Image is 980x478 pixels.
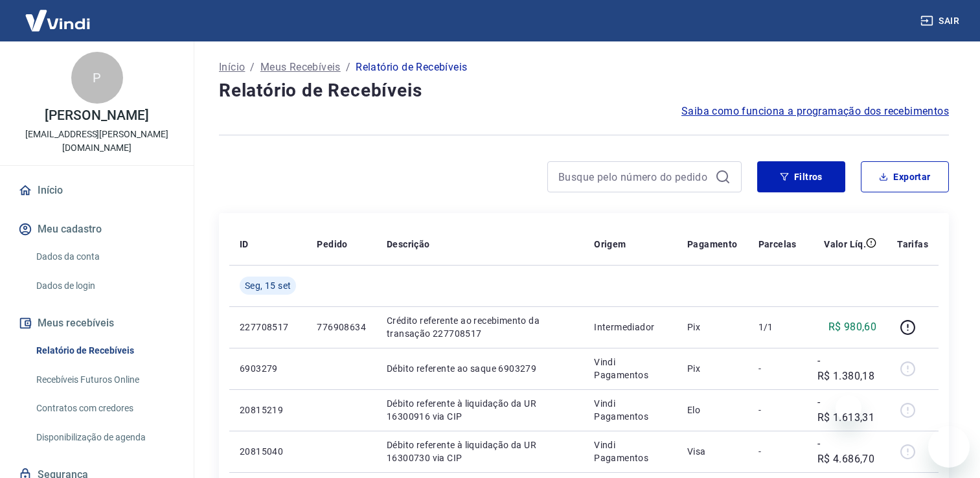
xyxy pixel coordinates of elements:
[758,445,797,458] p: -
[240,362,296,375] p: 6903279
[558,167,710,187] input: Busque pelo número do pedido
[240,321,296,334] p: 227708517
[681,104,949,119] a: Saiba como funciona a programação dos recebimentos
[31,337,178,364] a: Relatório de Recebíveis
[71,52,123,104] div: P
[594,321,667,334] p: Intermediador
[861,161,949,192] button: Exportar
[687,362,738,375] p: Pix
[16,215,178,244] button: Meu cadastro
[356,60,467,75] p: Relatório de Recebíveis
[387,397,573,423] p: Débito referente à liquidação da UR 16300916 via CIP
[836,395,861,421] iframe: Fechar mensagem
[594,397,667,423] p: Vindi Pagamentos
[687,321,738,334] p: Pix
[31,424,178,451] a: Disponibilização de agenda
[594,356,667,381] p: Vindi Pagamentos
[758,321,797,334] p: 1/1
[317,238,347,251] p: Pedido
[16,309,178,337] button: Meus recebíveis
[31,395,178,422] a: Contratos com credores
[45,109,148,122] p: [PERSON_NAME]
[757,161,845,192] button: Filtros
[240,445,296,458] p: 20815040
[918,9,964,33] button: Sair
[346,60,350,75] p: /
[594,238,626,251] p: Origem
[260,60,341,75] a: Meus Recebíveis
[687,238,738,251] p: Pagamento
[758,238,797,251] p: Parcelas
[317,321,366,334] p: 776908634
[687,445,738,458] p: Visa
[31,273,178,299] a: Dados de login
[928,426,970,468] iframe: Botão para abrir a janela de mensagens
[387,362,573,375] p: Débito referente ao saque 6903279
[240,404,296,416] p: 20815219
[387,438,573,464] p: Débito referente à liquidação da UR 16300730 via CIP
[817,394,876,426] p: -R$ 1.613,31
[897,238,928,251] p: Tarifas
[10,128,183,155] p: [EMAIL_ADDRESS][PERSON_NAME][DOMAIN_NAME]
[219,60,245,75] a: Início
[594,438,667,464] p: Vindi Pagamentos
[817,353,876,384] p: -R$ 1.380,18
[817,436,876,467] p: -R$ 4.686,70
[828,319,877,335] p: R$ 980,60
[31,244,178,270] a: Dados da conta
[219,78,949,104] h4: Relatório de Recebíveis
[387,238,430,251] p: Descrição
[245,279,291,292] span: Seg, 15 set
[240,238,249,251] p: ID
[758,362,797,375] p: -
[16,1,100,40] img: Vindi
[758,404,797,416] p: -
[16,176,178,205] a: Início
[31,367,178,393] a: Recebíveis Futuros Online
[250,60,255,75] p: /
[387,314,573,340] p: Crédito referente ao recebimento da transação 227708517
[824,238,866,251] p: Valor Líq.
[687,404,738,416] p: Elo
